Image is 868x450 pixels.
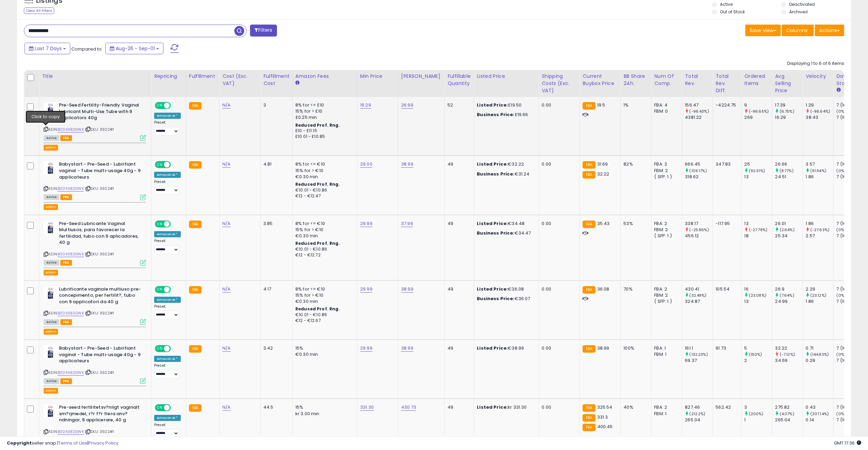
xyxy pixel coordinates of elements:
div: £10 - £11.15 [295,128,352,134]
span: All listings currently available for purchase on Amazon [44,378,59,384]
div: 4.81 [263,161,287,167]
div: 0.29 [806,357,833,364]
small: (92.31%) [749,168,765,173]
div: Displaying 1 to 6 of 6 items [787,60,844,67]
div: 69.37 [685,357,712,364]
small: (109.17%) [689,168,707,173]
div: €10.01 - €10.86 [295,187,352,193]
a: 37.99 [401,220,413,227]
div: 7 (100%) [836,102,864,108]
a: 38.99 [401,286,413,293]
small: FBA [583,102,595,110]
div: 1.29 [806,102,833,108]
div: ( SFP: 1 ) [654,174,677,180]
a: B004382GWK [58,251,84,257]
div: 15% for > €10 [295,292,352,298]
small: (32.49%) [689,293,706,298]
div: FBA: 2 [654,161,677,167]
a: N/A [222,345,231,352]
div: Amazon AI * [154,113,181,119]
span: 19.5 [597,102,605,108]
div: Clear All Filters [24,8,54,14]
small: (0%) [836,109,846,114]
small: (-96.65%) [749,109,769,114]
div: 7 (100%) [836,174,864,180]
span: ON [156,286,164,292]
div: Min Price [360,73,395,80]
div: 7 (100%) [836,298,864,305]
img: 41D+raOyvhL._SL40_.jpg [44,221,57,234]
div: Preset: [154,239,181,254]
a: 29.99 [360,220,372,227]
small: FBA [189,404,202,412]
small: (150%) [749,352,762,357]
small: (6.75%) [780,109,794,114]
div: 70% [623,286,646,292]
div: FBM: 2 [654,292,677,298]
div: 430.41 [685,286,712,292]
div: 18 [744,233,772,239]
div: €0.30 min [295,351,352,357]
div: 8% for <= £10 [295,102,352,108]
small: FBA [189,161,202,169]
small: (23.08%) [749,293,766,298]
b: Reduced Prof. Rng. [295,306,340,312]
small: FBA [583,345,595,353]
button: admin [44,329,58,335]
div: 24.99 [775,298,803,305]
div: 7 (100%) [836,233,864,239]
div: €12 - €12.72 [295,252,352,258]
span: All listings currently available for purchase on Amazon [44,260,59,266]
span: FBA [60,260,72,266]
span: OFF [170,221,181,227]
div: 3.57 [806,161,833,167]
div: 25 [744,161,772,167]
span: 32.22 [597,171,609,177]
div: FBA: 4 [654,102,677,108]
div: FBM: 2 [654,168,677,174]
small: (-96.64%) [810,109,830,114]
div: 338.17 [685,221,712,227]
span: Columns [786,27,808,34]
div: 161.1 [685,345,712,351]
button: Actions [815,25,844,36]
div: €38.99 [477,345,533,351]
div: 156.47 [685,102,712,108]
a: B004382GWK [58,127,84,132]
div: 0.00 [542,221,574,227]
small: (0%) [836,352,846,357]
small: (7.64%) [780,293,794,298]
small: FBA [189,221,202,228]
div: 16 [744,286,772,292]
div: 324.87 [685,298,712,305]
div: €12 - €12.67 [295,318,352,324]
b: Listed Price: [477,102,508,108]
div: 7 (100%) [836,161,864,167]
div: 1.86 [806,298,833,305]
span: All listings currently available for purchase on Amazon [44,194,59,200]
span: Compared to: [71,46,103,52]
div: 15% for > €10 [295,168,352,174]
small: Days In Stock. [836,87,840,93]
img: 41D+raOyvhL._SL40_.jpg [44,404,57,418]
div: 318.62 [685,174,712,180]
div: 32.22 [775,345,803,351]
div: €12 - €12.47 [295,193,352,199]
div: Listed Price [477,73,536,80]
div: FBA: 1 [654,345,677,351]
small: FBA [583,286,595,294]
div: -117.95 [716,221,736,227]
span: | SKU: 3922#1 [85,186,114,191]
div: FBM: 1 [654,351,677,357]
b: Pre-seed fertilitetsv?nligt vaginalt sm?rjmedel, r?r f?r flera anv?ndningar, 9 applicerare, 40 g [59,404,142,425]
img: 41D+raOyvhL._SL40_.jpg [44,286,57,300]
div: Amazon AI * [154,297,181,303]
div: 100% [623,345,646,351]
a: Terms of Use [58,440,87,446]
div: FBA: 2 [654,286,677,292]
div: Preset: [154,120,181,136]
div: Fulfillment [189,73,217,80]
a: N/A [222,220,231,227]
div: 4381.22 [685,114,712,121]
b: Babystart - Pre-Seed - Lubrifiant vaginal - Tube multi-usage 40g - 9 applicateurs [59,161,142,182]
